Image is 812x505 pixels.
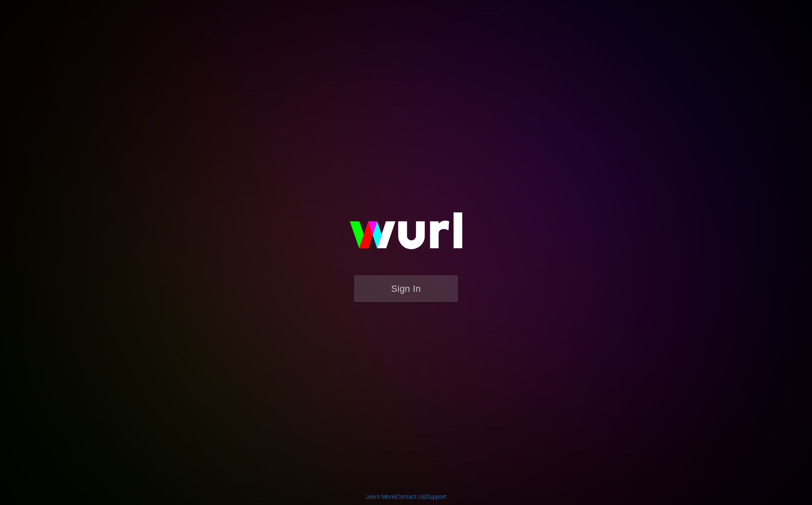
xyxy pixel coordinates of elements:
div: | | [366,493,447,501]
button: Sign In [354,275,458,302]
a: Support [426,493,447,500]
img: wurl-logo-on-black-223613ac3d8ba8fe6dc639794a292ebdb59501304c7dfd60c99c58986ef67473.svg [323,195,489,275]
a: Learn More [366,493,395,500]
a: Contact Us [396,493,425,500]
